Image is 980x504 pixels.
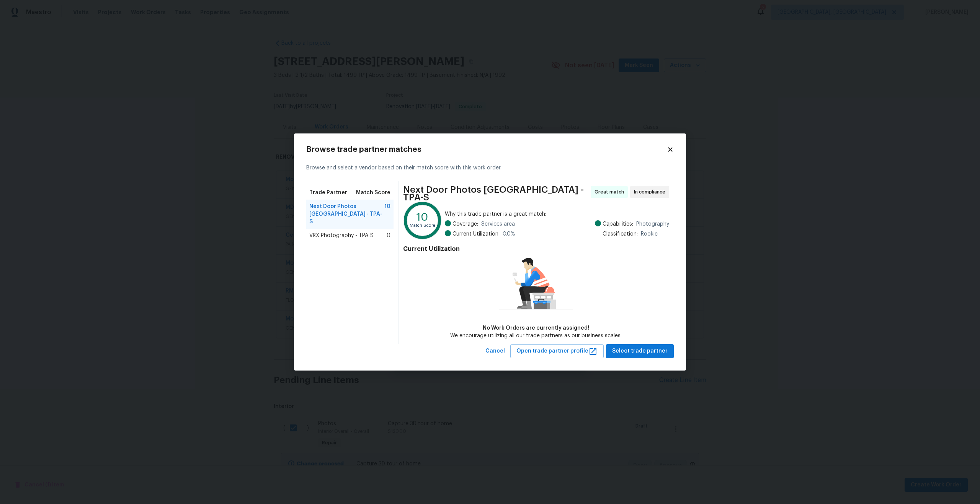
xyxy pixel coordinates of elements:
[485,346,505,356] span: Cancel
[309,203,384,226] span: Next Door Photos [GEOGRAPHIC_DATA] - TPA-S
[482,344,508,358] button: Cancel
[416,212,428,223] text: 10
[309,232,374,239] span: VRX Photography - TPA-S
[445,210,669,218] span: Why this trade partner is a great match:
[384,203,390,226] span: 10
[516,346,598,356] span: Open trade partner profile
[356,189,390,197] span: Match Score
[641,230,658,238] span: Rookie
[306,146,667,153] h2: Browse trade partner matches
[452,220,478,228] span: Coverage:
[603,220,633,228] span: Capabilities:
[603,230,638,238] span: Classification:
[636,220,669,228] span: Photography
[606,344,674,358] button: Select trade partner
[450,324,622,332] div: No Work Orders are currently assigned!
[452,230,500,238] span: Current Utilization:
[387,232,390,239] span: 0
[309,189,347,197] span: Trade Partner
[481,220,515,228] span: Services area
[410,224,435,228] text: Match Score
[634,188,668,196] span: In compliance
[306,155,674,181] div: Browse and select a vendor based on their match score with this work order.
[403,245,669,253] h4: Current Utilization
[510,344,604,358] button: Open trade partner profile
[403,186,588,201] span: Next Door Photos [GEOGRAPHIC_DATA] - TPA-S
[503,230,515,238] span: 0.0 %
[612,346,668,356] span: Select trade partner
[595,188,627,196] span: Great match
[450,332,622,340] div: We encourage utilizing all our trade partners as our business scales.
